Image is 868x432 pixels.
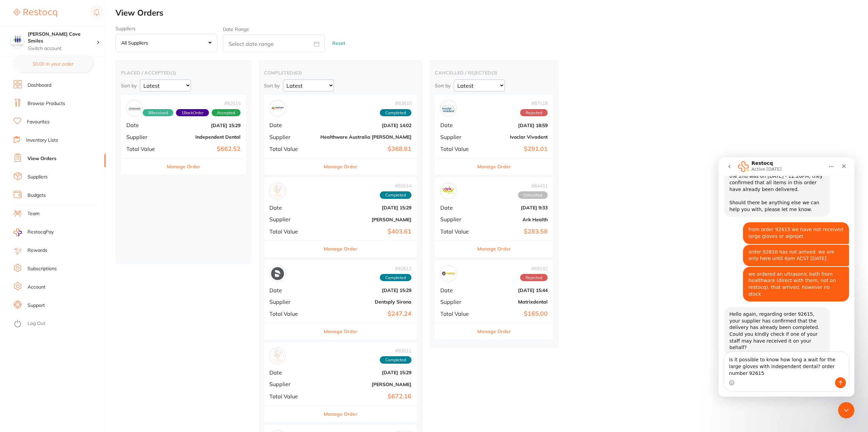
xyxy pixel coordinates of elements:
[520,101,548,106] span: # 87518
[320,288,411,293] b: [DATE] 15:29
[518,191,548,199] span: Cancelled
[14,228,54,236] a: RestocqPay
[269,216,315,222] span: Supplier
[440,287,474,293] span: Date
[28,155,56,162] a: View Orders
[480,217,548,222] b: Ark Health
[435,70,553,76] h2: cancelled / rejected ( 3 )
[14,228,22,236] img: RestocqPay
[269,311,315,317] span: Total Value
[440,134,474,140] span: Supplier
[28,265,57,272] a: Subscriptions
[271,267,284,280] img: Dentsply Sirona
[14,9,57,17] img: Restocq Logo
[271,349,284,362] img: Henry Schein Halas
[380,356,411,364] span: Completed
[116,34,217,52] button: All suppliers
[121,83,137,89] p: Sort by
[320,217,411,222] b: [PERSON_NAME]
[320,134,411,140] b: Healthware Australia [PERSON_NAME]
[28,100,65,107] a: Browse Products
[28,229,54,236] span: RestocqPay
[168,145,241,153] b: $662.52
[440,205,474,211] span: Date
[440,146,474,152] span: Total Value
[28,247,47,254] a: Rewards
[223,27,249,32] label: Date Range
[143,101,241,106] span: # 92615
[269,146,315,152] span: Total Value
[126,146,163,152] span: Total Value
[324,241,357,257] button: Manage Order
[269,287,315,293] span: Date
[440,311,474,317] span: Total Value
[520,109,548,117] span: Rejected
[480,205,548,210] b: [DATE] 9:33
[518,183,548,189] span: # 84431
[477,323,511,340] button: Manage Order
[269,393,315,399] span: Total Value
[838,402,854,418] iframe: Intercom live chat
[14,318,104,329] button: Log Out
[380,274,411,281] span: Completed
[330,34,347,52] button: Reset
[128,102,141,115] img: Independent Dental
[480,228,548,235] b: $283.58
[320,310,411,317] b: $247.24
[442,185,455,197] img: Ark Health
[480,288,548,293] b: [DATE] 15:44
[28,174,48,180] a: Suppliers
[27,119,50,125] a: Favourites
[121,95,246,175] div: Independent Dental#926155Received1BackOrderAcceptedDate[DATE] 15:29SupplierIndependent DentalTota...
[28,82,51,89] a: Dashboard
[28,210,39,217] a: Team
[116,26,217,31] label: Suppliers
[264,83,280,89] p: Sort by
[269,122,315,128] span: Date
[269,381,315,387] span: Supplier
[435,83,450,89] p: Sort by
[28,31,96,44] h4: Hallett Cove Smiles
[269,134,315,140] span: Supplier
[380,266,411,271] span: # 92612
[324,158,357,175] button: Manage Order
[380,183,411,189] span: # 92614
[480,310,548,317] b: $165.00
[380,191,411,199] span: Completed
[320,370,411,375] b: [DATE] 15:29
[28,302,45,309] a: Support
[271,185,284,197] img: Adam Dental
[380,109,411,117] span: Completed
[520,266,548,271] span: # 69142
[440,122,474,128] span: Date
[320,393,411,400] b: $672.16
[269,299,315,305] span: Supplier
[442,102,455,115] img: Ivoclar Vivadent
[126,122,163,128] span: Date
[477,241,511,257] button: Manage Order
[28,284,46,291] a: Account
[320,205,411,210] b: [DATE] 15:29
[26,137,58,144] a: Inventory Lists
[269,228,315,235] span: Total Value
[380,348,411,353] span: # 92611
[480,145,548,153] b: $291.01
[121,40,151,46] p: All suppliers
[320,382,411,387] b: [PERSON_NAME]
[520,274,548,281] span: Rejected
